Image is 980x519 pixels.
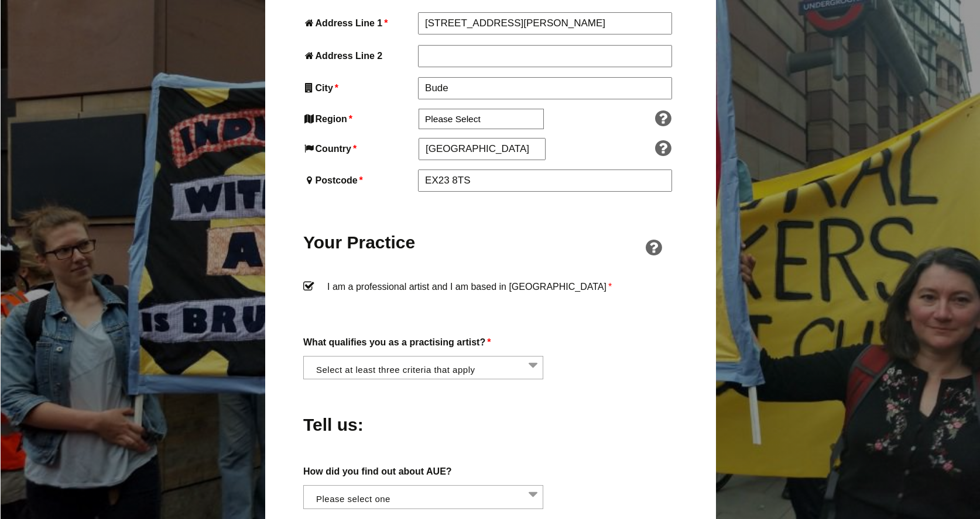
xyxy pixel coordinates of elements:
[303,463,678,479] label: How did you find out about AUE?
[303,334,678,350] label: What qualifies you as a practising artist?
[303,141,416,157] label: Country
[303,48,416,64] label: Address Line 2
[303,279,678,314] label: I am a professional artist and I am based in [GEOGRAPHIC_DATA]
[303,15,416,31] label: Address Line 1
[303,172,416,188] label: Postcode
[303,111,416,127] label: Region
[303,80,416,96] label: City
[303,413,416,436] h2: Tell us:
[303,231,416,254] h2: Your Practice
